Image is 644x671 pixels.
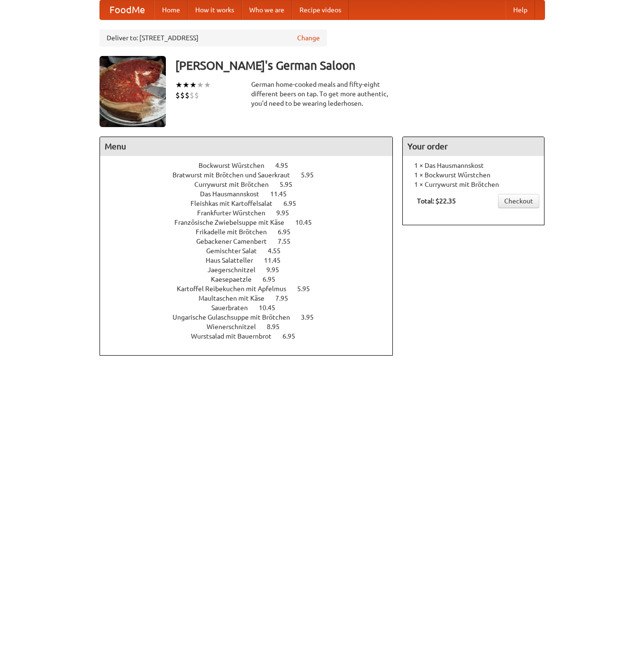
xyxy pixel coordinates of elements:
span: Wurstsalad mit Bauernbrot [191,332,281,340]
li: 1 × Currywurst mit Brötchen [408,180,539,189]
li: $ [190,90,194,101]
li: $ [175,90,180,101]
li: ★ [190,80,197,90]
span: Haus Salatteller [206,257,263,264]
li: ★ [175,80,182,90]
a: Help [506,0,535,19]
span: 4.95 [275,162,298,169]
div: Deliver to: [STREET_ADDRESS] [100,29,327,46]
a: Haus Salatteller 11.45 [206,257,298,264]
h4: Menu [100,137,393,156]
span: Wienerschnitzel [207,323,265,331]
li: ★ [197,80,204,90]
a: Checkout [498,194,539,208]
a: Currywurst mit Brötchen 5.95 [194,181,310,188]
span: Kartoffel Reibekuchen mit Apfelmus [177,285,296,293]
span: Sauerbraten [211,304,257,312]
span: 10.45 [259,304,285,312]
span: 5.95 [297,285,319,293]
a: Sauerbraten 10.45 [211,304,293,312]
span: 11.45 [264,257,290,264]
span: Kaesepaetzle [211,276,261,283]
span: 7.55 [278,238,300,245]
li: 1 × Das Hausmannskost [408,161,539,170]
span: Frankfurter Würstchen [197,209,275,217]
span: Gemischter Salat [206,247,266,255]
span: 6.95 [282,332,305,340]
span: Maultaschen mit Käse [199,294,274,302]
span: Ungarische Gulaschsuppe mit Brötchen [172,313,299,321]
li: ★ [204,80,211,90]
span: 6.95 [278,228,300,236]
a: Home [154,0,188,19]
span: 4.55 [268,247,290,255]
a: Frikadelle mit Brötchen 6.95 [196,228,308,236]
li: $ [185,90,190,101]
a: Bratwurst mit Brötchen und Sauerkraut 5.95 [172,171,331,179]
span: Currywurst mit Brötchen [194,181,278,188]
a: Wurstsalad mit Bauernbrot 6.95 [191,332,313,340]
li: $ [180,90,185,101]
span: Fleishkas mit Kartoffelsalat [190,200,282,207]
a: Gemischter Salat 4.55 [206,247,298,255]
h3: [PERSON_NAME]'s German Saloon [175,56,545,75]
span: 9.95 [266,266,289,274]
img: angular.jpg [100,56,166,127]
span: Französische Zwiebelsuppe mit Käse [174,219,294,226]
a: Ungarische Gulaschsuppe mit Brötchen 3.95 [172,313,331,321]
span: 5.95 [280,181,302,188]
a: Kartoffel Reibekuchen mit Apfelmus 5.95 [177,285,327,293]
a: Recipe videos [292,0,349,19]
a: Maultaschen mit Käse 7.95 [199,294,306,302]
b: Total: $22.35 [417,197,456,205]
span: 8.95 [267,323,289,331]
span: 9.95 [276,209,299,217]
a: FoodMe [100,0,154,19]
a: Change [297,33,320,43]
span: Jaegerschnitzel [208,266,265,274]
li: $ [194,90,199,101]
a: How it works [188,0,242,19]
span: Bockwurst Würstchen [199,162,274,169]
a: Jaegerschnitzel 9.95 [208,266,297,274]
span: 6.95 [283,200,306,207]
span: 5.95 [301,171,323,179]
span: Bratwurst mit Brötchen und Sauerkraut [172,171,299,179]
span: 3.95 [301,313,323,321]
a: Fleishkas mit Kartoffelsalat 6.95 [190,200,314,207]
li: 1 × Bockwurst Würstchen [408,170,539,180]
a: Bockwurst Würstchen 4.95 [199,162,306,169]
span: 10.45 [295,219,321,226]
a: Französische Zwiebelsuppe mit Käse 10.45 [174,219,329,226]
a: Wienerschnitzel 8.95 [207,323,297,331]
a: Frankfurter Würstchen 9.95 [197,209,307,217]
li: ★ [182,80,190,90]
div: German home-cooked meals and fifty-eight different beers on tap. To get more authentic, you'd nee... [251,80,393,108]
a: Gebackener Camenbert 7.55 [196,238,308,245]
span: Frikadelle mit Brötchen [196,228,276,236]
span: 6.95 [263,276,285,283]
a: Kaesepaetzle 6.95 [211,276,293,283]
span: Das Hausmannskost [200,190,269,198]
span: 11.45 [270,190,296,198]
span: 7.95 [275,294,298,302]
h4: Your order [403,137,544,156]
a: Who we are [242,0,292,19]
a: Das Hausmannskost 11.45 [200,190,304,198]
span: Gebackener Camenbert [196,238,276,245]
